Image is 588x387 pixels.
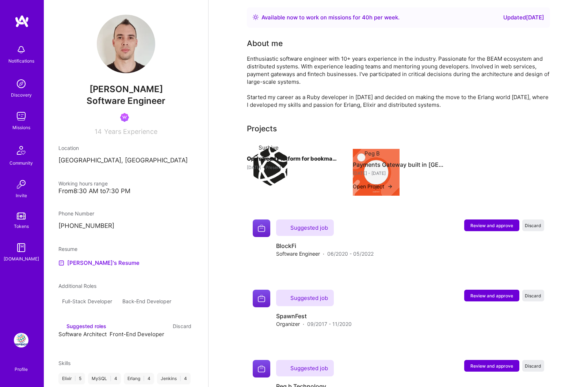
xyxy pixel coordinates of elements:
[58,144,194,152] div: Location
[58,323,64,328] i: icon SuggestedTeams
[97,15,155,73] img: User Avatar
[353,160,444,169] h4: Payments Gateway built in [GEOGRAPHIC_DATA]
[276,320,300,328] span: Organizer
[58,246,77,252] span: Resume
[247,123,277,134] div: Projects
[464,360,519,372] button: Review and approve
[87,95,165,106] span: Software Engineer
[188,259,194,264] i: icon Close
[353,183,393,190] button: Open Project
[14,333,28,347] img: PepsiCo: eCommerce Elixir Development
[75,376,76,382] span: |
[14,42,28,57] img: bell
[253,219,270,237] img: Company logo
[503,13,544,22] div: Updated [DATE]
[58,180,108,187] span: Working hours range
[12,358,30,372] a: Profile
[525,363,541,369] span: Discard
[58,260,64,266] img: Resume
[110,376,111,382] span: |
[14,177,28,192] img: Invite
[470,363,513,369] span: Review and approve
[171,322,194,330] button: Discard
[11,91,32,99] div: Discovery
[88,373,121,384] div: MySQL 4
[253,14,259,20] img: Availability
[323,250,324,258] span: ·
[276,312,352,320] h4: SpawnFest
[58,322,106,330] div: Suggested roles
[364,150,380,157] div: Peg B
[180,376,181,382] span: |
[327,250,374,258] span: 06/2020 - 05/2022
[58,259,140,267] a: [PERSON_NAME]'s Resume
[276,242,374,250] h4: BlockFi
[58,331,107,338] span: Software Architect
[12,124,30,131] div: Missions
[157,373,191,384] div: Jenkins 4
[104,128,157,135] span: Years Experience
[247,38,283,49] div: About me
[247,164,338,171] div: [DATE] - Present
[247,154,338,164] h4: Odds Feed Platform for bookmakers
[276,250,320,258] span: Software Engineer
[353,169,444,177] div: [DATE] - [DATE]
[253,360,270,377] img: Company logo
[4,255,39,263] div: [DOMAIN_NAME]
[15,365,28,372] div: Profile
[282,364,287,370] i: icon SuggestedTeams
[247,143,294,190] img: Company logo
[470,222,513,229] span: Review and approve
[12,333,30,347] a: PepsiCo: eCommerce Elixir Development
[522,360,544,372] button: Discard
[276,219,334,236] div: Suggested job
[58,373,85,384] div: Elixir 5
[61,338,66,344] i: Accept
[110,331,164,338] span: Front-End Developer
[353,149,400,196] img: Company logo
[276,360,334,376] div: Suggested job
[470,293,513,299] span: Review and approve
[9,159,33,167] div: Community
[58,283,96,289] span: Additional Roles
[362,14,369,21] span: 40
[61,345,66,350] i: Reject
[464,219,519,231] button: Review and approve
[282,224,287,229] i: icon SuggestedTeams
[95,128,102,135] span: 14
[525,293,541,299] span: Discard
[307,320,352,328] span: 09/2017 - 11/2020
[15,15,29,28] img: logo
[58,187,194,195] div: From 8:30 AM to 7:30 PM
[253,290,270,307] img: Company logo
[276,290,334,306] div: Suggested job
[522,219,544,231] button: Discard
[8,57,34,65] div: Notifications
[58,296,116,307] div: Full-Stack Developer
[522,290,544,301] button: Discard
[247,155,287,162] button: Open Project
[112,345,117,350] i: Reject
[303,320,304,328] span: ·
[12,142,30,159] img: Community
[58,360,70,366] span: Skills
[17,213,26,219] img: tokens
[143,376,145,382] span: |
[525,222,541,229] span: Discard
[259,144,279,151] div: Surhive
[16,192,27,199] div: Invite
[58,84,194,95] span: [PERSON_NAME]
[120,113,129,122] img: Been on Mission
[247,55,550,109] div: Enthusiastic software engineer with 10+ years experience in the industry. Passionate for the BEAM...
[58,222,194,230] p: [PHONE_NUMBER]
[58,210,94,217] span: Phone Number
[58,156,194,165] p: [GEOGRAPHIC_DATA], [GEOGRAPHIC_DATA]
[281,156,287,162] img: arrow-right
[112,338,117,344] i: Accept
[387,184,393,189] img: arrow-right
[124,373,154,384] div: Erlang 4
[464,290,519,301] button: Review and approve
[14,109,28,124] img: teamwork
[119,296,175,307] div: Back-End Developer
[261,13,400,22] div: Available now to work on missions for h per week .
